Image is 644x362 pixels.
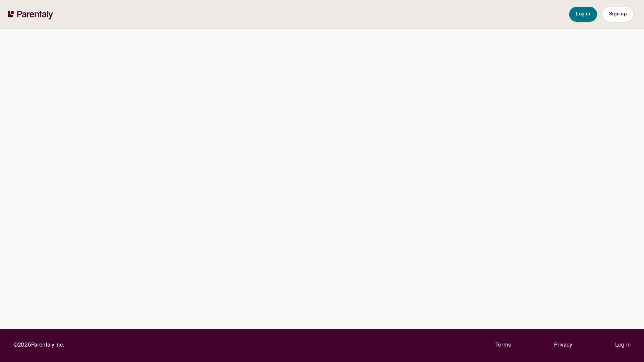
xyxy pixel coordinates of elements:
span: Sign up [609,12,627,16]
a: Terms [495,341,511,350]
a: Privacy [554,341,572,350]
span: Log in [576,12,590,16]
p: © 2025 Parentaly Inc. [13,341,64,350]
button: Sign up [602,7,633,22]
button: Log in [569,7,597,22]
a: Log in [615,341,631,350]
